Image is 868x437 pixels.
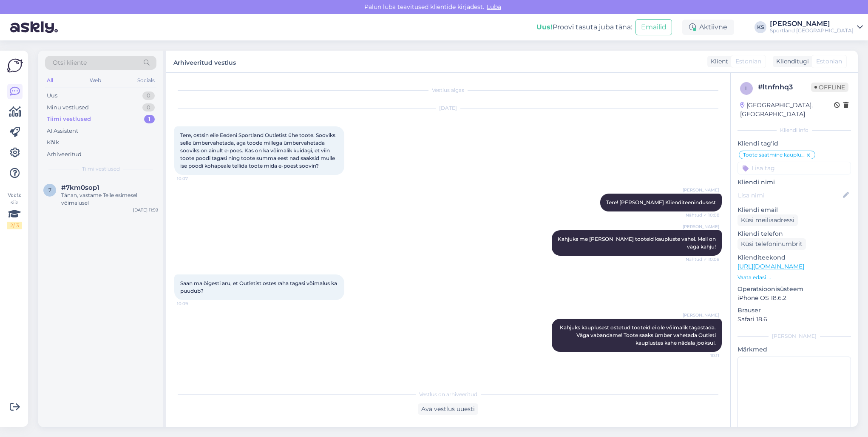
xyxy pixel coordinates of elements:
[773,57,809,66] div: Klienditugi
[47,138,59,147] div: Kõik
[419,391,477,398] span: Vestlus on arhiveeritud
[180,132,337,169] span: Tere, ostsin eile Eedeni Sportland Outletist ühe toote. Sooviks selle ümbervahetada, aga toode mi...
[174,86,722,94] div: Vestlus algas
[53,58,87,67] span: Otsi kliente
[770,27,854,34] div: Sportland [GEOGRAPHIC_DATA]
[738,306,851,315] p: Brauser
[48,187,51,193] span: 7
[816,57,842,66] span: Estonian
[738,206,851,214] p: Kliendi email
[560,324,717,346] span: Kahjuks kauplusest ostetud tooteid ei ole võimalik tagastada. Väga vabandame! Toote saaks ümber v...
[47,91,57,100] div: Uus
[45,75,55,86] div: All
[536,22,632,32] div: Proovi tasuta juba täna:
[758,82,811,92] div: # ltnfnhq3
[683,223,719,230] span: [PERSON_NAME]
[7,191,22,229] div: Vaata siia
[738,263,804,270] a: [URL][DOMAIN_NAME]
[7,222,22,229] div: 2 / 3
[686,256,719,263] span: Nähtud ✓ 10:08
[738,178,851,187] p: Kliendi nimi
[144,115,155,123] div: 1
[47,127,78,135] div: AI Assistent
[770,20,863,34] a: [PERSON_NAME]Sportland [GEOGRAPHIC_DATA]
[47,150,82,159] div: Arhiveeritud
[7,57,23,74] img: Askly Logo
[738,345,851,354] p: Märkmed
[738,229,851,238] p: Kliendi telefon
[738,139,851,148] p: Kliendi tag'id
[484,3,504,11] span: Luba
[740,101,834,119] div: [GEOGRAPHIC_DATA], [GEOGRAPHIC_DATA]
[180,280,338,294] span: Saan ma õigesti aru, et Outletist ostes raha tagasi võimalus ka puudub?
[738,285,851,294] p: Operatsioonisüsteem
[735,57,761,66] span: Estonian
[738,294,851,303] p: iPhone OS 18.6.2
[738,191,841,200] input: Lisa nimi
[738,315,851,324] p: Safari 18.6
[707,57,728,66] div: Klient
[683,312,719,318] span: [PERSON_NAME]
[686,212,719,218] span: Nähtud ✓ 10:08
[606,199,716,206] span: Tere! [PERSON_NAME] Klienditeenindusest
[82,165,120,173] span: Tiimi vestlused
[558,236,717,250] span: Kahjuks me [PERSON_NAME] tooteid kaupluste vahel. Meil on väga kahju!
[142,103,155,112] div: 0
[687,352,719,359] span: 10:11
[61,184,99,191] span: #7km0sop1
[61,191,158,207] div: Tänan, vastame Teile esimesel võimalusel
[738,126,851,134] div: Kliendi info
[174,104,722,112] div: [DATE]
[47,103,89,112] div: Minu vestlused
[88,75,103,86] div: Web
[682,20,734,35] div: Aktiivne
[811,83,848,92] span: Offline
[738,238,806,250] div: Küsi telefoninumbrit
[136,75,156,86] div: Socials
[738,214,798,226] div: Küsi meiliaadressi
[173,56,236,67] label: Arhiveeritud vestlus
[770,20,854,27] div: [PERSON_NAME]
[745,85,748,91] span: l
[738,332,851,340] div: [PERSON_NAME]
[755,21,766,33] div: KS
[177,175,209,182] span: 10:07
[635,19,672,35] button: Emailid
[418,403,478,415] div: Ava vestlus uuesti
[142,91,155,100] div: 0
[133,207,158,213] div: [DATE] 11:59
[738,274,851,281] p: Vaata edasi ...
[738,162,851,174] input: Lisa tag
[683,187,719,193] span: [PERSON_NAME]
[47,115,91,123] div: Tiimi vestlused
[743,152,806,157] span: Toote saatmine kaupluste vahel
[177,300,209,307] span: 10:09
[738,253,851,262] p: Klienditeekond
[536,23,553,31] b: Uus!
